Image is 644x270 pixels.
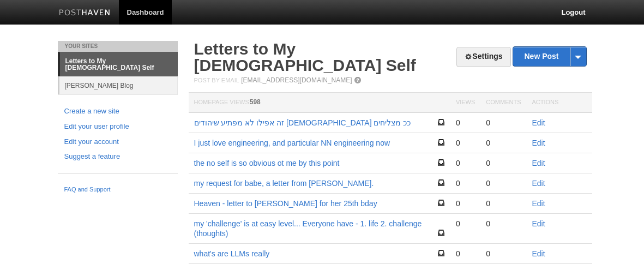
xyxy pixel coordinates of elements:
[64,151,171,163] a: Suggest a feature
[194,40,416,74] a: Letters to My [DEMOGRAPHIC_DATA] Self
[456,47,510,67] a: Settings
[456,158,475,168] div: 0
[532,159,545,167] a: Edit
[532,139,545,147] a: Edit
[532,199,545,208] a: Edit
[527,93,592,113] th: Actions
[456,219,475,229] div: 0
[532,118,545,127] a: Edit
[513,47,586,66] a: New Post
[194,159,340,167] a: the no self is so obvious ot me by this point
[194,199,377,208] a: Heaven - letter to [PERSON_NAME] for her 25th bday
[532,179,545,188] a: Edit
[480,93,526,113] th: Comments
[486,249,521,259] div: 0
[456,138,475,148] div: 0
[486,158,521,168] div: 0
[194,118,411,127] a: זה אפילו לא מפתיע שיהודים [DEMOGRAPHIC_DATA] ככ מצליחים
[59,76,178,94] a: [PERSON_NAME] Blog
[250,98,261,106] span: 598
[194,179,374,188] a: my request for babe, a letter from [PERSON_NAME].
[486,199,521,208] div: 0
[58,41,178,52] li: Your Sites
[486,118,521,128] div: 0
[456,249,475,259] div: 0
[64,185,171,195] a: FAQ and Support
[64,136,171,148] a: Edit your account
[59,9,111,17] img: Posthaven-bar
[189,93,450,113] th: Homepage Views
[64,106,171,117] a: Create a new site
[241,76,352,84] a: [EMAIL_ADDRESS][DOMAIN_NAME]
[456,118,475,128] div: 0
[64,121,171,133] a: Edit your user profile
[486,219,521,229] div: 0
[456,199,475,208] div: 0
[60,52,178,76] a: Letters to My [DEMOGRAPHIC_DATA] Self
[486,138,521,148] div: 0
[194,77,239,83] span: Post by Email
[194,249,270,258] a: what's are LLMs really
[456,178,475,188] div: 0
[450,93,480,113] th: Views
[194,219,422,238] a: my 'challenge' is at easy level... Everyone have - 1. life 2. challenge (thoughts)
[486,178,521,188] div: 0
[194,139,390,147] a: I just love engineering, and particular NN engineering now
[532,219,545,228] a: Edit
[532,249,545,258] a: Edit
